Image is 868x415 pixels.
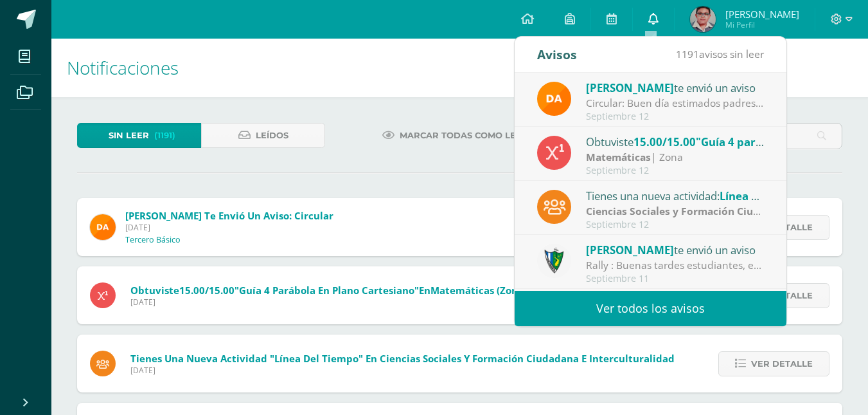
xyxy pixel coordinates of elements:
p: Tercero Básico [125,235,181,245]
div: Circular: Buen día estimados padres de familia, por este medio les envío un cordial saludo. El mo... [586,96,765,111]
span: 15.00/15.00 [179,284,235,297]
span: Leídos [256,124,288,147]
span: [DATE] [130,365,675,376]
a: Marcar todas como leídas [366,123,553,148]
span: Marcar todas como leídas [400,124,537,147]
div: Rally : Buenas tardes estudiantes, es un gusto saludarlos. Por este medio se informa que los jóve... [586,258,765,273]
div: Tienes una nueva actividad: [586,187,765,204]
span: (1191) [154,124,175,147]
div: | Zona [586,150,765,165]
span: [DATE] [130,297,527,308]
span: [PERSON_NAME] [725,8,799,21]
span: 15.00/15.00 [633,134,696,149]
span: Notificaciones [67,55,179,80]
strong: Matemáticas [586,150,651,164]
span: Ver detalle [751,352,813,376]
a: Leídos [201,123,325,148]
span: [PERSON_NAME] [586,243,674,257]
img: f9d34ca01e392badc01b6cd8c48cabbd.png [90,214,116,240]
span: Obtuviste en [130,284,527,297]
span: [PERSON_NAME] [586,80,674,95]
a: Ver todos los avisos [515,291,786,326]
div: Septiembre 11 [586,273,765,284]
span: [DATE] [125,222,333,233]
span: Tienes una nueva actividad "Línea del tiempo" En Ciencias Sociales y Formación Ciudadana e Interc... [130,352,675,365]
div: te envió un aviso [586,241,765,258]
span: [PERSON_NAME] te envió un aviso: Circular [125,209,333,222]
span: "Guía 4 parábola en plano cartesiano" [235,284,419,297]
span: Mi Perfil [725,19,799,30]
span: Línea del tiempo [720,189,808,203]
div: Avisos [537,37,577,72]
a: Sin leer(1191) [77,123,201,148]
img: 9f174a157161b4ddbe12118a61fed988.png [537,244,571,278]
img: f9d34ca01e392badc01b6cd8c48cabbd.png [537,82,571,116]
div: te envió un aviso [586,79,765,96]
div: Septiembre 12 [586,219,765,230]
div: Septiembre 12 [586,165,765,176]
div: Septiembre 12 [586,111,765,122]
div: | Zona [586,204,765,219]
span: Sin leer [109,124,149,147]
div: Obtuviste en [586,133,765,150]
span: Matemáticas (Zona) [430,284,527,297]
span: 1191 [676,47,699,61]
img: a37c53406f447b11b2e89285c92faade.png [690,6,716,32]
span: avisos sin leer [676,47,764,61]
